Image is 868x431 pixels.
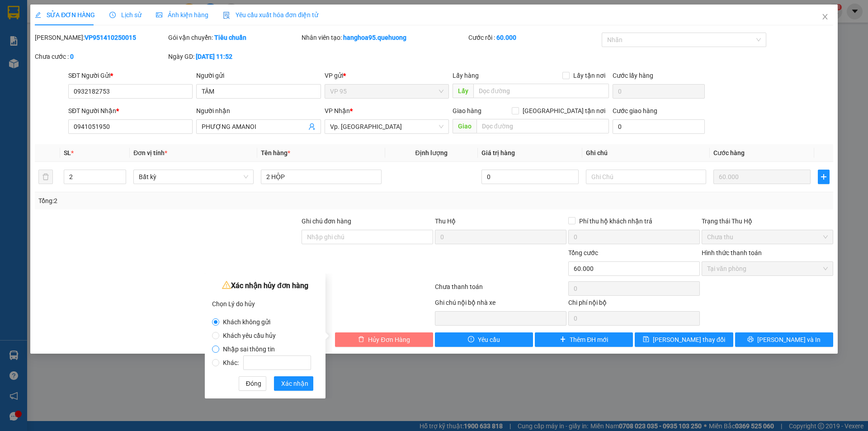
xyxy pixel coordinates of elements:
span: Hủy Đơn Hàng [368,335,410,345]
span: user-add [308,123,316,130]
label: Hình thức thanh toán [702,249,762,256]
input: Cước giao hàng [613,119,705,134]
span: Thu Hộ [435,218,456,225]
span: Lấy hàng [453,72,479,79]
input: Ghi Chú [586,170,706,184]
span: Thêm ĐH mới [570,335,608,345]
span: picture [156,12,162,18]
span: [GEOGRAPHIC_DATA] tận nơi [519,106,609,116]
span: SỬA ĐƠN HÀNG [35,11,95,19]
span: Giao hàng [453,107,481,114]
span: Tại văn phòng [707,262,828,275]
b: Tiêu chuẩn [214,34,246,41]
button: exclamation-circleYêu cầu [435,332,533,347]
b: hanghoa95.quehuong [343,34,406,41]
label: Ghi chú đơn hàng [302,218,351,225]
div: SĐT Người Nhận [68,106,193,116]
span: Xác nhận [281,379,308,388]
input: Khác: [243,355,311,370]
div: SĐT Người Gửi [68,71,193,81]
span: Ảnh kiện hàng [156,11,208,19]
span: Tên hàng [261,149,290,156]
input: Dọc đường [473,84,609,98]
div: Chưa thanh toán [434,282,567,298]
span: close [821,13,829,20]
div: Trạng thái Thu Hộ [702,216,833,226]
span: Yêu cầu [478,335,500,345]
div: Chọn Lý do hủy [212,297,318,311]
span: plus [818,173,829,180]
span: Giá trị hàng [481,149,515,156]
span: Cước hàng [713,149,745,156]
span: plus [560,336,566,343]
span: Vp. Phan Rang [330,120,443,133]
input: 0 [713,170,811,184]
div: [PERSON_NAME]: [35,33,166,43]
label: Cước giao hàng [613,107,657,114]
div: Tổng: 2 [38,196,335,206]
b: 0 [70,53,74,60]
span: Khách yêu cầu hủy [219,332,279,339]
span: Lấy [453,84,473,98]
div: VP gửi [325,71,449,81]
span: Đơn vị tính [133,149,167,156]
div: Xác nhận hủy đơn hàng [212,279,318,293]
span: clock-circle [109,12,116,18]
input: VD: Bàn, Ghế [261,170,381,184]
button: plusThêm ĐH mới [535,332,633,347]
span: Khách không gửi [219,318,274,326]
span: VP Nhận [325,107,350,114]
span: Tổng cước [568,249,598,256]
div: Chi phí nội bộ [568,298,700,311]
img: icon [223,12,230,19]
span: Lịch sử [109,11,142,19]
button: deleteHủy Đơn Hàng [335,332,433,347]
div: Nhân viên tạo: [302,33,467,43]
span: printer [747,336,754,343]
span: [PERSON_NAME] và In [757,335,821,345]
span: save [643,336,649,343]
button: Close [812,5,838,30]
span: [PERSON_NAME] thay đổi [653,335,725,345]
button: save[PERSON_NAME] thay đổi [635,332,733,347]
span: Đóng [246,379,261,388]
div: Ghi chú nội bộ nhà xe [435,298,566,311]
div: Cước rồi : [468,33,600,43]
span: Lấy tận nơi [570,71,609,81]
input: Dọc đường [476,119,609,133]
span: Phí thu hộ khách nhận trả [576,216,656,226]
button: printer[PERSON_NAME] và In [735,332,833,347]
span: warning [222,280,231,289]
button: plus [818,170,830,184]
span: delete [358,336,364,343]
b: VP951410250015 [85,34,136,41]
span: edit [35,12,41,18]
div: Người nhận [196,106,321,116]
span: Nhập sai thông tin [219,346,278,353]
button: Đóng [239,376,266,391]
input: Ghi chú đơn hàng [302,230,433,244]
input: Cước lấy hàng [613,84,705,99]
div: Chưa cước : [35,52,166,62]
label: Cước lấy hàng [613,72,653,79]
span: Định lượng [415,149,448,156]
span: VP 95 [330,85,443,98]
div: Người gửi [196,71,321,81]
button: Xác nhận [274,376,313,391]
button: delete [38,170,53,184]
span: Chưa thu [707,230,828,244]
span: exclamation-circle [468,336,474,343]
div: Gói vận chuyển: [168,33,300,43]
th: Ghi chú [582,144,710,162]
span: SL [64,149,71,156]
span: Bất kỳ [139,170,248,184]
span: Yêu cầu xuất hóa đơn điện tử [223,11,318,19]
b: [DATE] 11:52 [196,53,232,60]
span: Giao [453,119,476,133]
span: Khác: [219,359,315,366]
b: 60.000 [496,34,516,41]
div: Ngày GD: [168,52,300,62]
